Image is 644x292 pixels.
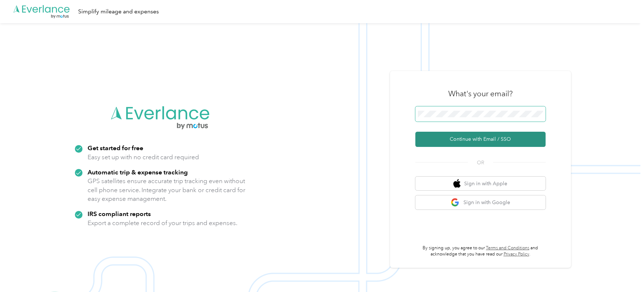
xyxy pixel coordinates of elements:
strong: Get started for free [88,144,143,152]
strong: IRS compliant reports [88,210,151,217]
button: Continue with Email / SSO [415,132,546,147]
p: GPS satellites ensure accurate trip tracking even without cell phone service. Integrate your bank... [88,177,246,203]
h3: What's your email? [448,89,513,99]
a: Terms and Conditions [486,245,529,251]
iframe: Everlance-gr Chat Button Frame [603,251,644,292]
img: google logo [451,198,460,207]
img: apple logo [453,179,461,188]
button: google logoSign in with Google [415,195,546,210]
div: Simplify mileage and expenses [78,7,159,16]
p: Easy set up with no credit card required [88,153,199,162]
a: Privacy Policy [504,251,529,257]
p: By signing up, you agree to our and acknowledge that you have read our . [415,245,546,258]
strong: Automatic trip & expense tracking [88,168,188,176]
span: OR [468,159,493,166]
p: Export a complete record of your trips and expenses. [88,219,237,228]
button: apple logoSign in with Apple [415,177,546,191]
